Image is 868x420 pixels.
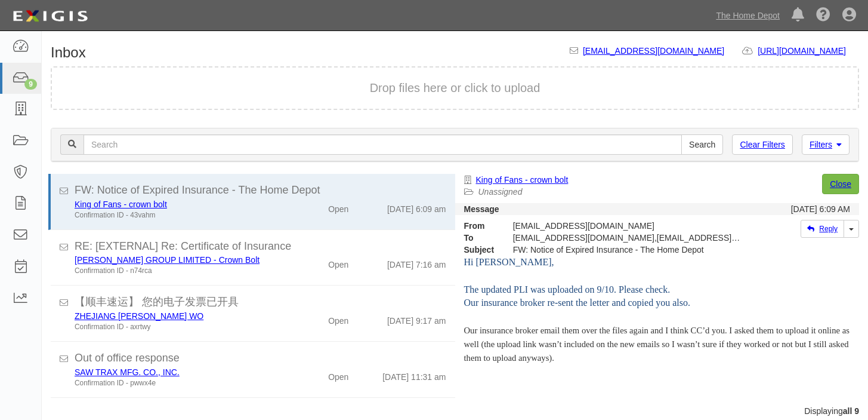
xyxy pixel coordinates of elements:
img: logo-5460c22ac91f19d4615b14bd174203de0afe785f0fc80cf4dbbc73dc1793850b.png [9,5,91,27]
a: King of Fans - crown bolt [75,200,167,209]
div: Confirmation ID - pwwx4e [75,378,284,388]
div: party-awafpx@sbainsurance.homedepot.com,Carol_Jia@homedepot.com [504,232,749,244]
strong: To [455,232,504,244]
a: Close [822,174,859,194]
div: FW: Notice of Expired Insurance - The Home Depot [75,183,446,198]
div: [DATE] 11:31 am [382,366,446,383]
strong: From [455,220,504,232]
i: Help Center - Complianz [816,8,830,23]
span: Hi [PERSON_NAME], [464,257,554,267]
div: Open [328,366,348,383]
input: Search [84,134,682,155]
a: King of Fans - crown bolt [476,175,569,185]
div: [DATE] 6:09 AM [791,203,850,215]
div: Out of office response [75,351,446,366]
span: Our insurance broker re-sent the letter and copied you also. [464,298,690,308]
div: Open [328,254,348,271]
strong: Subject [455,244,504,256]
a: The Home Depot [710,4,786,27]
a: Unassigned [478,187,523,197]
a: ZHEJIANG [PERSON_NAME] WO [75,311,203,321]
div: [EMAIL_ADDRESS][DOMAIN_NAME] [504,220,749,232]
div: Open [328,198,348,215]
b: all 9 [843,406,859,416]
div: 9 [24,79,37,90]
span: Our insurance broker email them over the files again and I think CC’d you. I asked them to upload... [464,326,850,363]
a: Reply [801,220,844,238]
a: Filters [802,134,850,155]
div: Confirmation ID - 43vahm [75,210,284,220]
a: [PERSON_NAME] GROUP LIMITED - Crown Bolt [75,255,260,265]
input: Search [681,134,723,155]
div: Displaying [42,405,868,417]
h1: Inbox [51,45,86,60]
strong: Message [464,204,499,214]
div: 【顺丰速运】 您的电子发票已开具 [75,295,446,310]
div: [DATE] 9:17 am [387,310,446,327]
a: Clear Filters [732,134,792,155]
div: [DATE] 6:09 am [387,198,446,215]
button: Drop files here or click to upload [370,79,540,97]
a: [EMAIL_ADDRESS][DOMAIN_NAME] [583,46,724,56]
a: [URL][DOMAIN_NAME] [758,46,859,56]
div: Confirmation ID - n74rca [75,266,284,276]
span: The updated PLI was uploaded on 9/10. Please check. [464,284,671,295]
div: Open [328,310,348,327]
div: Confirmation ID - axrtwy [75,322,284,332]
div: RE: [EXTERNAL] Re: Certificate of Insurance [75,239,446,255]
div: [DATE] 7:16 am [387,254,446,271]
div: FW: Notice of Expired Insurance - The Home Depot [504,244,749,256]
a: SAW TRAX MFG. CO., INC. [75,367,180,377]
